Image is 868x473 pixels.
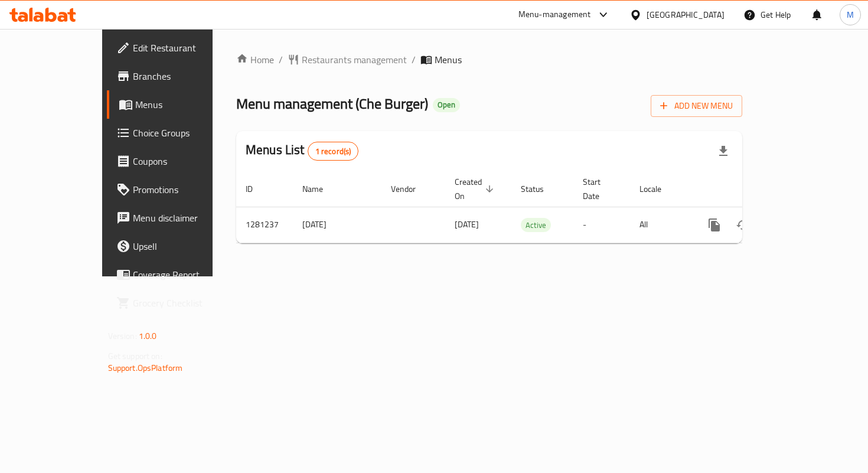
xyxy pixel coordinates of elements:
[236,53,274,67] a: Home
[521,218,551,232] div: Active
[455,175,497,203] span: Created On
[107,147,247,175] a: Coupons
[700,211,729,239] button: more
[107,175,247,204] a: Promotions
[302,182,338,196] span: Name
[133,182,237,197] span: Promotions
[651,95,742,117] button: Add New Menu
[107,260,247,289] a: Coverage Report
[133,41,237,55] span: Edit Restaurant
[236,171,823,243] table: enhanced table
[246,141,358,161] h2: Menus List
[107,90,247,119] a: Menus
[133,268,237,282] span: Coverage Report
[108,360,183,376] a: Support.OpsPlatform
[433,98,460,112] div: Open
[302,53,407,67] span: Restaurants management
[518,8,591,22] div: Menu-management
[139,328,157,344] span: 1.0.0
[583,175,616,203] span: Start Date
[433,100,460,110] span: Open
[308,142,359,161] div: Total records count
[236,53,742,67] nav: breadcrumb
[709,137,738,165] div: Export file
[639,182,677,196] span: Locale
[391,182,431,196] span: Vendor
[521,182,559,196] span: Status
[435,53,462,67] span: Menus
[279,53,283,67] li: /
[107,232,247,260] a: Upsell
[660,99,733,113] span: Add New Menu
[133,126,237,140] span: Choice Groups
[133,154,237,168] span: Coupons
[246,182,268,196] span: ID
[236,207,293,243] td: 1281237
[133,211,237,225] span: Menu disclaimer
[133,239,237,253] span: Upsell
[236,90,428,117] span: Menu management ( Che Burger )
[108,328,137,344] span: Version:
[521,218,551,232] span: Active
[293,207,381,243] td: [DATE]
[107,62,247,90] a: Branches
[107,289,247,317] a: Grocery Checklist
[288,53,407,67] a: Restaurants management
[133,296,237,310] span: Grocery Checklist
[847,8,854,21] span: M
[573,207,630,243] td: -
[647,8,725,21] div: [GEOGRAPHIC_DATA]
[108,348,162,364] span: Get support on:
[133,69,237,83] span: Branches
[729,211,757,239] button: Change Status
[135,97,237,112] span: Menus
[308,146,358,157] span: 1 record(s)
[107,204,247,232] a: Menu disclaimer
[107,34,247,62] a: Edit Restaurant
[691,171,823,207] th: Actions
[455,217,479,232] span: [DATE]
[630,207,691,243] td: All
[107,119,247,147] a: Choice Groups
[412,53,416,67] li: /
